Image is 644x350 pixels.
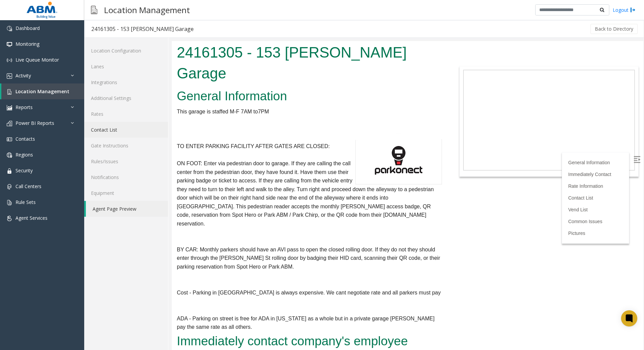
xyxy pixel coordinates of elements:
a: Agent Page Preview [86,201,168,217]
a: General Information [396,119,438,124]
img: Open/Close Sidebar Menu [462,115,469,122]
span: Power BI Reports [15,120,54,126]
a: Contact List [84,122,168,138]
button: Back to Directory [590,24,638,34]
a: Lanes [84,59,168,74]
img: 'icon' [7,200,12,205]
span: Regions [15,151,33,158]
span: Location Management [15,88,69,95]
a: Location Configuration [84,43,168,59]
span: Dashboard [15,25,40,31]
img: 'icon' [7,73,12,79]
h2: General Information [5,46,270,64]
img: 'icon' [7,184,12,189]
a: Logout [613,6,636,13]
a: Common Issues [396,178,430,183]
a: Contact List [396,154,421,160]
h3: Location Management [101,2,193,18]
img: 'icon' [7,105,12,110]
span: Reports [15,104,33,110]
a: Notifications [84,169,168,185]
h2: Immediately contact company's employee [5,291,466,309]
a: Integrations [84,74,168,90]
span: Monitoring [15,41,39,47]
p: Cost - Parking in [GEOGRAPHIC_DATA] is always expensive. We cant negotiate rate and all parkers m... [5,247,270,256]
span: Live Queue Monitor [15,57,59,63]
img: 'icon' [7,168,12,174]
a: Location Management [1,83,84,99]
img: 'icon' [7,26,12,31]
a: Additional Settings [84,90,168,106]
img: 'icon' [7,152,12,158]
p: ADA - Parking on street is free for ADA in [US_STATE] as a whole but in a private garage [PERSON_... [5,273,270,290]
a: Rules/Issues [84,153,168,169]
a: Equipment [84,185,168,201]
h1: 24161305 - 153 [PERSON_NAME] Garage [5,1,270,42]
img: 'icon' [7,89,12,95]
p: TO ENTER PARKING FACILITY AFTER GATES ARE CLOSED: [5,101,270,110]
span: Contacts [15,136,35,142]
span: Call Centers [15,183,41,189]
span: Security [15,167,33,174]
a: Immediately Contact [396,131,440,136]
p: ON FOOT: Enter via pedestrian door to garage. If they are calling the call center from the pedest... [5,118,270,187]
span: Rule Sets [15,199,36,205]
img: pageIcon [91,2,97,18]
img: logout [630,6,636,13]
img: 'icon' [7,216,12,221]
img: 'icon' [7,121,12,126]
p: BY CAR: Monthly parkers should have an AVI pass to open the closed rolling door. If they do not t... [5,204,270,230]
a: Rates [84,106,168,122]
img: 'icon' [7,137,12,142]
span: Agent Services [15,215,47,221]
p: This garage is staffed M-F 7AM to7PM [5,66,270,75]
a: Pictures [396,189,414,195]
img: 'icon' [7,58,12,63]
img: 'icon' [7,42,12,47]
div: 24161305 - 153 [PERSON_NAME] Garage [91,25,194,33]
a: Gate Instructions [84,138,168,153]
span: Activity [15,72,31,79]
img: 0e29d597629e49a4ba08af95f30f2254.jpg [184,92,270,143]
a: Vend List [396,166,416,171]
a: Rate Information [396,142,431,148]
